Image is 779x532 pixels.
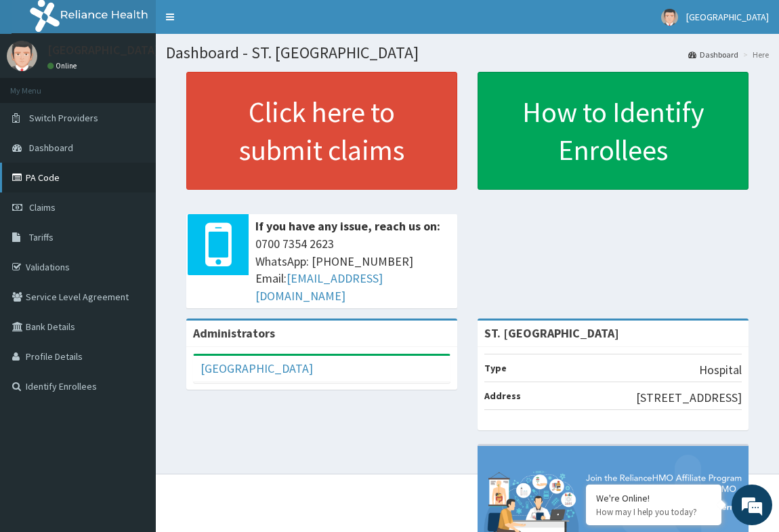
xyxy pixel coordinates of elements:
span: Dashboard [29,142,73,154]
img: User Image [7,41,37,71]
li: Here [740,49,769,60]
span: Claims [29,201,56,213]
a: [GEOGRAPHIC_DATA] [201,361,313,376]
div: We're Online! [596,492,711,504]
b: Address [484,390,521,402]
a: Online [47,61,80,70]
b: Type [484,362,507,374]
strong: ST. [GEOGRAPHIC_DATA] [484,325,619,341]
p: [GEOGRAPHIC_DATA] [47,44,159,56]
a: Dashboard [688,49,738,60]
a: How to Identify Enrollees [478,72,749,190]
a: [EMAIL_ADDRESS][DOMAIN_NAME] [255,270,383,304]
h1: Dashboard - ST. [GEOGRAPHIC_DATA] [166,44,769,62]
b: If you have any issue, reach us on: [255,218,440,234]
p: [STREET_ADDRESS] [636,389,742,407]
span: 0700 7354 2623 WhatsApp: [PHONE_NUMBER] Email: [255,235,450,305]
p: How may I help you today? [596,506,711,518]
span: [GEOGRAPHIC_DATA] [686,11,769,23]
b: Administrators [193,325,275,341]
span: Switch Providers [29,112,98,124]
p: Hospital [699,361,742,379]
img: User Image [661,9,678,26]
span: Tariffs [29,231,54,243]
a: Click here to submit claims [186,72,457,190]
